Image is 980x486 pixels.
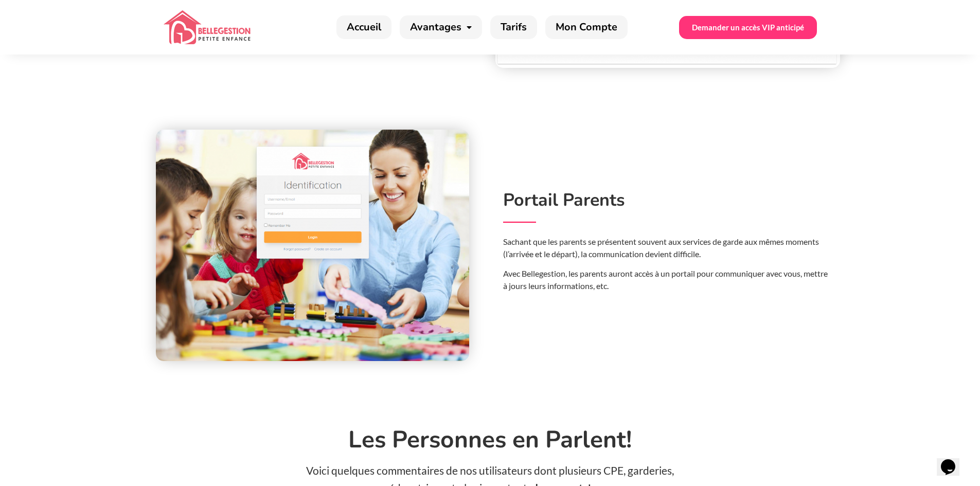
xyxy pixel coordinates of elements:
a: Accueil [336,15,391,39]
p: Avec Bellegestion, les parents auront accès à un portail pour communiquer avec vous, mettre à jou... [503,267,832,292]
a: Demander un accès VIP anticipé [679,16,817,39]
iframe: chat widget [937,445,970,476]
span: Demander un accès VIP anticipé [692,24,804,31]
h1: Portail Parents [503,191,832,209]
a: Avantages [400,15,482,39]
a: Tarifs [490,15,537,39]
p: Sachant que les parents se présentent souvent aux services de garde aux mêmes moments (l’arrivée ... [503,236,832,260]
h1: Les Personnes en Parlent! [135,428,845,452]
a: Mon Compte [545,15,628,39]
